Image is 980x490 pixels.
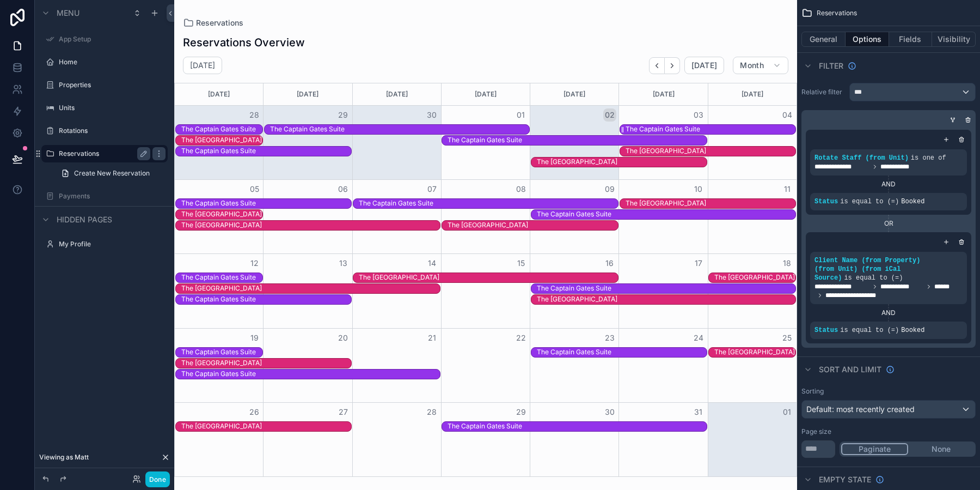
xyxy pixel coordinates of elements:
[714,347,795,357] div: The Union Hill House
[514,108,528,122] button: 01
[603,108,616,122] button: 02
[181,359,262,367] div: The [GEOGRAPHIC_DATA]
[336,406,350,419] button: 27
[806,219,971,228] div: OR
[537,283,611,293] div: The Captain Gates Suite
[841,443,908,455] button: Paginate
[603,257,616,270] button: 16
[448,220,528,230] div: The Union Hill House
[814,198,838,205] span: Status
[692,331,705,344] button: 24
[537,210,611,219] div: The Captain Gates Suite
[626,198,706,208] div: The Union Hill House
[537,284,611,293] div: The Captain Gates Suite
[181,284,262,293] div: The [GEOGRAPHIC_DATA]
[74,169,150,178] span: Create New Reservation
[181,348,256,356] div: The Captain Gates Suite
[814,154,909,162] span: Rotate Staff (from Unit)
[626,199,706,208] div: The [GEOGRAPHIC_DATA]
[425,331,438,344] button: 21
[59,192,166,201] a: Payments
[781,108,794,122] button: 04
[603,406,616,419] button: 30
[39,453,89,462] span: Viewing as Matt
[270,124,345,134] div: The Captain Gates Suite
[59,126,166,135] label: Rotations
[181,199,256,208] div: The Captain Gates Suite
[626,124,700,134] div: The Captain Gates Suite
[603,331,616,344] button: 23
[336,183,350,196] button: 06
[819,364,881,375] span: Sort And Limit
[603,183,616,196] button: 09
[181,198,256,208] div: The Captain Gates Suite
[908,443,974,455] button: None
[514,183,528,196] button: 08
[840,326,899,334] span: is equal to (=)
[781,331,794,344] button: 25
[425,257,438,270] button: 14
[181,209,262,219] div: The Union Hill House
[359,199,433,208] div: The Captain Gates Suite
[810,308,967,317] div: AND
[59,35,166,44] label: App Setup
[248,406,261,419] button: 26
[181,295,256,304] div: The Captain Gates Suite
[336,108,350,122] button: 29
[181,273,256,282] div: The Captain Gates Suite
[514,331,528,344] button: 22
[448,135,522,145] div: The Captain Gates Suite
[336,331,350,344] button: 20
[537,209,611,219] div: The Captain Gates Suite
[806,404,915,414] span: Default: most recently created
[537,157,617,167] div: The Union Hill House
[181,147,256,155] div: The Captain Gates Suite
[145,471,170,487] button: Done
[57,214,112,225] span: Hidden pages
[181,421,262,431] div: The Union Hill House
[781,406,794,419] button: 01
[901,198,924,205] span: Booked
[359,198,433,208] div: The Captain Gates Suite
[801,32,846,47] button: General
[537,158,617,166] div: The [GEOGRAPHIC_DATA]
[248,257,261,270] button: 12
[54,165,168,182] a: Create New Reservation
[514,406,528,419] button: 29
[889,32,933,47] button: Fields
[448,422,522,431] div: The Captain Gates Suite
[59,149,146,158] label: Reservations
[448,421,522,431] div: The Captain Gates Suite
[714,273,795,282] div: The [GEOGRAPHIC_DATA]
[814,257,920,282] span: Client Name (from Property) (from Unit) (from iCal Source)
[425,108,438,122] button: 30
[270,125,345,134] div: The Captain Gates Suite
[181,221,262,229] div: The [GEOGRAPHIC_DATA]
[181,136,262,144] div: The [GEOGRAPHIC_DATA]
[181,369,256,379] div: The Captain Gates Suite
[181,210,262,219] div: The [GEOGRAPHIC_DATA]
[781,183,794,196] button: 11
[911,154,946,162] span: is one of
[59,104,166,112] label: Units
[692,108,705,122] button: 03
[814,326,838,334] span: Status
[819,61,843,71] span: Filter
[537,347,611,357] div: The Captain Gates Suite
[425,183,438,196] button: 07
[714,273,795,282] div: The Union Hill House
[181,370,256,378] div: The Captain Gates Suite
[817,9,857,17] span: Reservations
[781,257,794,270] button: 18
[181,125,256,134] div: The Captain Gates Suite
[692,406,705,419] button: 31
[932,32,976,47] button: Visibility
[359,273,439,282] div: The [GEOGRAPHIC_DATA]
[248,331,261,344] button: 19
[626,146,706,156] div: The Union Hill House
[801,400,976,419] button: Default: most recently created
